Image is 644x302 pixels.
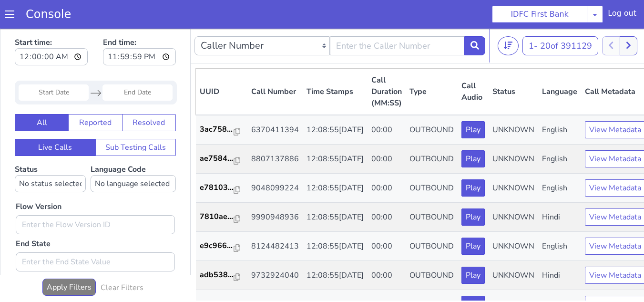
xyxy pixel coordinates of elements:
[68,85,122,103] button: Reported
[200,95,234,106] p: 3ac758...
[247,203,303,232] td: 8124482413
[540,11,592,23] span: 20 of 391129
[489,203,538,232] td: UNKNOWN
[303,174,368,203] td: 12:08:55[DATE]
[368,116,406,145] td: 00:00
[16,172,61,184] label: Flow Version
[200,270,234,281] p: 96f7f8...
[200,153,244,165] a: e78103...
[15,5,88,40] label: Start time:
[458,40,489,87] th: Call Audio
[103,20,176,37] input: End time:
[200,270,244,281] a: 96f7f8...
[247,232,303,261] td: 9732924040
[538,174,581,203] td: Hindi
[489,261,538,291] td: UNKNOWN
[406,86,458,116] td: OUTBOUND
[538,145,581,174] td: English
[16,187,175,206] input: Enter the Flow Version ID
[247,116,303,145] td: 8807137886
[247,40,303,87] th: Call Number
[461,238,485,255] button: Play
[489,40,538,87] th: Status
[200,240,234,252] p: adb538...
[461,267,485,284] button: Play
[368,203,406,232] td: 00:00
[303,116,368,145] td: 12:08:55[DATE]
[19,56,89,72] input: Start Date
[15,110,96,127] button: Live Calls
[461,209,485,226] button: Play
[247,86,303,116] td: 6370411394
[538,40,581,87] th: Language
[303,232,368,261] td: 12:08:55[DATE]
[368,40,406,87] th: Call Duration (MM:SS)
[368,174,406,203] td: 00:00
[247,174,303,203] td: 9990948936
[15,85,69,103] button: All
[489,116,538,145] td: UNKNOWN
[15,146,86,164] select: Status
[16,224,175,243] input: Enter the End State Value
[15,135,86,164] label: Status
[489,232,538,261] td: UNKNOWN
[247,145,303,174] td: 9048099224
[538,261,581,291] td: English
[303,261,368,291] td: 12:08:55[DATE]
[102,56,173,72] input: End Date
[200,124,244,135] a: ae7584...
[368,86,406,116] td: 00:00
[368,261,406,291] td: 00:00
[91,135,176,164] label: Language Code
[200,124,234,135] p: ae7584...
[406,116,458,145] td: OUTBOUND
[538,203,581,232] td: English
[406,232,458,261] td: OUTBOUND
[368,145,406,174] td: 00:00
[101,255,143,264] h6: Clear Filters
[406,40,458,87] th: Type
[538,86,581,116] td: English
[303,145,368,174] td: 12:08:55[DATE]
[406,174,458,203] td: OUTBOUND
[200,182,244,194] a: 7810ae...
[461,151,485,168] button: Play
[200,153,234,165] p: e78103...
[122,85,176,103] button: Resolved
[95,110,176,127] button: Sub Testing Calls
[247,261,303,291] td: 7402320415
[16,209,51,221] label: End State
[489,86,538,116] td: UNKNOWN
[42,250,96,267] button: Apply Filters
[406,145,458,174] td: OUTBOUND
[200,240,244,252] a: adb538...
[200,182,234,194] p: 7810ae...
[461,180,485,197] button: Play
[489,145,538,174] td: UNKNOWN
[406,203,458,232] td: OUTBOUND
[91,146,176,164] select: Language Code
[406,261,458,291] td: OUTBOUND
[303,40,368,87] th: Time Stamps
[489,174,538,203] td: UNKNOWN
[330,8,465,27] input: Enter the Caller Number
[461,93,485,110] button: Play
[303,86,368,116] td: 12:08:55[DATE]
[200,211,244,223] a: e9c966...
[303,203,368,232] td: 12:08:55[DATE]
[103,5,176,40] label: End time:
[461,122,485,139] button: Play
[522,8,598,27] button: 1- 20of 391129
[504,24,601,51] button: IDFC First Bank
[200,211,234,223] p: e9c966...
[538,232,581,261] td: Hindi
[196,40,247,87] th: UUID
[368,232,406,261] td: 00:00
[538,116,581,145] td: English
[200,95,244,106] a: 3ac758...
[15,20,88,37] input: Start time:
